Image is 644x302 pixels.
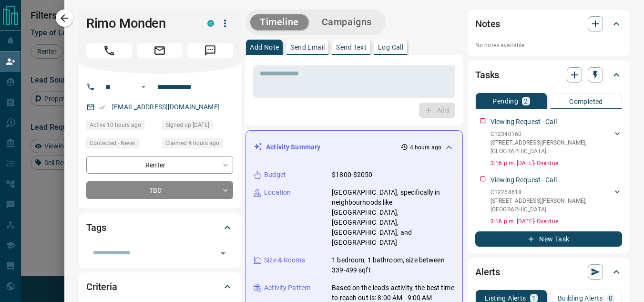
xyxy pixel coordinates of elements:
[290,44,325,51] p: Send Email
[475,231,622,247] button: New Task
[491,159,622,167] p: 3:16 p.m. [DATE] - Overdue
[165,138,219,148] span: Claimed 4 hours ago
[187,43,233,58] span: Message
[410,143,441,152] p: 4 hours ago
[99,104,105,111] svg: Email Verified
[250,44,279,51] p: Add Note
[475,16,500,31] h2: Notes
[162,120,233,133] div: Sat Aug 09 2025
[475,67,499,83] h2: Tasks
[492,98,518,104] p: Pending
[112,103,220,111] a: [EMAIL_ADDRESS][DOMAIN_NAME]
[86,156,233,174] div: Renter
[485,295,526,302] p: Listing Alerts
[165,120,209,130] span: Signed up [DATE]
[524,98,528,104] p: 2
[332,187,455,248] p: [GEOGRAPHIC_DATA], specifically in neighbourhoods like [GEOGRAPHIC_DATA], [GEOGRAPHIC_DATA], [GEO...
[491,117,557,127] p: Viewing Request - Call
[86,120,157,133] div: Sun Aug 17 2025
[207,20,214,27] div: condos.ca
[491,138,613,156] p: [STREET_ADDRESS][PERSON_NAME] , [GEOGRAPHIC_DATA]
[475,41,622,50] p: No notes available
[90,138,135,148] span: Contacted - Never
[264,170,286,180] p: Budget
[86,275,233,298] div: Criteria
[491,175,557,185] p: Viewing Request - Call
[336,44,367,51] p: Send Text
[266,142,320,152] p: Activity Summary
[491,186,622,216] div: C12268618[STREET_ADDRESS][PERSON_NAME],[GEOGRAPHIC_DATA]
[86,16,193,31] h1: Rimo Monden
[86,181,233,199] div: TBD
[609,295,613,302] p: 0
[491,130,613,138] p: C12340160
[138,81,149,93] button: Open
[491,128,622,157] div: C12340160[STREET_ADDRESS][PERSON_NAME],[GEOGRAPHIC_DATA]
[332,170,372,180] p: $1800-$2050
[86,216,233,239] div: Tags
[137,43,183,58] span: Email
[332,255,455,275] p: 1 bedroom, 1 bathroom, size between 339-499 sqft
[86,279,117,294] h2: Criteria
[90,120,141,130] span: Active 10 hours ago
[264,255,305,265] p: Size & Rooms
[312,14,381,30] button: Campaigns
[264,283,311,293] p: Activity Pattern
[86,220,106,235] h2: Tags
[475,63,622,86] div: Tasks
[475,12,622,35] div: Notes
[491,188,613,197] p: C12268618
[475,260,622,283] div: Alerts
[532,295,536,302] p: 1
[378,44,403,51] p: Log Call
[216,247,230,260] button: Open
[475,264,500,280] h2: Alerts
[250,14,308,30] button: Timeline
[558,295,603,302] p: Building Alerts
[86,43,132,58] span: Call
[569,98,603,105] p: Completed
[491,217,622,226] p: 3:16 p.m. [DATE] - Overdue
[254,138,455,156] div: Activity Summary4 hours ago
[162,138,233,151] div: Sun Aug 17 2025
[264,187,291,198] p: Location
[491,197,613,214] p: [STREET_ADDRESS][PERSON_NAME] , [GEOGRAPHIC_DATA]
